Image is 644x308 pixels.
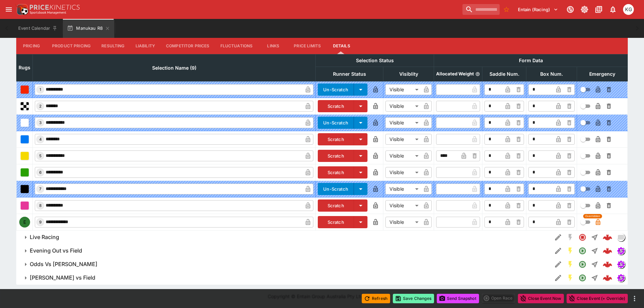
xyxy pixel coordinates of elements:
button: Straight [589,245,601,257]
div: Visible [385,101,421,112]
span: Selection Name (9) [145,64,204,72]
button: Links [258,38,288,54]
button: Allocated Weight [475,72,480,76]
span: 7 [38,187,43,191]
button: Kevin Gutschlag [621,2,636,17]
button: Connected to PK [564,3,576,16]
th: Rugs [17,54,33,81]
img: PriceKinetics Logo [15,3,28,16]
button: [PERSON_NAME] vs Field [16,271,552,285]
img: simulator [617,261,625,268]
img: Sportsbook Management [30,11,66,14]
a: e61d76f0-7bbf-4829-ab32-562e01903657 [601,231,614,244]
th: Runner Status [316,67,383,81]
button: SGM Disabled [564,231,576,243]
img: logo-cerberus--red.svg [603,246,612,256]
button: Documentation [593,3,605,16]
h6: [PERSON_NAME] vs Field [30,274,95,281]
button: Refresh [362,294,390,303]
button: open drawer [3,3,15,16]
button: Product Pricing [47,38,96,54]
button: Price Limits [288,38,326,54]
a: de68beaf-014d-4448-86b7-c0377d5f2e3e [601,258,614,271]
button: Odds Vs [PERSON_NAME] [16,258,552,271]
button: Edit Detail [552,245,564,257]
button: Edit Detail [552,272,564,284]
button: Manukau R8 [63,19,114,38]
div: Visible [385,167,421,178]
div: Kevin Gutschlag [623,4,634,15]
button: Notifications [607,3,619,16]
div: simulator [617,274,625,282]
th: Selection Status [316,54,434,67]
button: Open [576,258,589,270]
button: Straight [589,258,601,270]
div: e61d76f0-7bbf-4829-ab32-562e01903657 [603,233,612,242]
span: 4 [38,137,43,142]
div: split button [482,293,515,303]
button: Close Event (+ Override) [567,294,628,303]
button: Scratch [318,216,354,228]
button: Scratch [318,150,354,162]
button: Straight [589,231,601,243]
button: SGM Enabled [564,258,576,270]
button: more [630,294,639,303]
div: Visible [385,84,421,95]
button: Open [576,245,589,257]
img: simulator [617,274,625,282]
a: 6de0ff22-e375-4971-88f7-3c65012c6d15 [601,244,614,258]
svg: Closed [578,233,587,241]
th: Form Data [434,54,628,67]
div: 9d992817-3c6b-41cc-9694-65e025be655a [603,273,612,283]
img: liveracing [617,234,625,241]
button: Straight [589,272,601,284]
button: Resulting [96,38,130,54]
button: Details [326,38,357,54]
th: Emergency [577,67,628,81]
th: Saddle Num. [482,67,526,81]
svg: Open [578,274,587,282]
button: Select Tenant [514,4,562,15]
button: Un-Scratch [318,183,354,195]
button: Un-Scratch [318,84,354,96]
svg: Open [578,260,587,268]
div: 6de0ff22-e375-4971-88f7-3c65012c6d15 [603,246,612,256]
img: logo-cerberus--red.svg [603,273,612,283]
button: Evening Out vs Field [16,244,552,258]
h6: Evening Out vs Field [30,247,82,254]
img: logo-cerberus--red.svg [603,260,612,269]
div: liveracing [617,233,625,241]
input: search [462,4,500,15]
div: E [19,217,30,228]
button: Competitor Prices [161,38,215,54]
span: 8 [38,203,43,208]
span: 5 [38,153,43,158]
span: Overridden [585,214,600,218]
span: 9 [38,220,43,224]
div: Visible [385,200,421,211]
h6: Odds Vs [PERSON_NAME] [30,261,97,268]
div: Visible [385,217,421,228]
span: 3 [38,120,43,125]
button: Scratch [318,166,354,179]
button: Scratch [318,100,354,112]
svg: Open [578,247,587,255]
span: 1 [38,87,43,92]
button: Liability [130,38,161,54]
button: Live Racing [16,231,552,244]
div: Visible [385,184,421,194]
div: de68beaf-014d-4448-86b7-c0377d5f2e3e [603,260,612,269]
img: logo-cerberus--red.svg [603,233,612,242]
div: Visible [385,134,421,145]
a: 9d992817-3c6b-41cc-9694-65e025be655a [601,271,614,285]
button: Un-Scratch [318,117,354,129]
button: Pricing [16,38,47,54]
button: Open [576,272,589,284]
button: Fluctuations [215,38,258,54]
button: SGM Enabled [564,245,576,257]
button: Scratch [318,133,354,145]
button: Close Event Now [518,294,564,303]
span: 6 [38,170,43,175]
img: PriceKinetics [30,5,80,10]
button: Edit Detail [552,231,564,243]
